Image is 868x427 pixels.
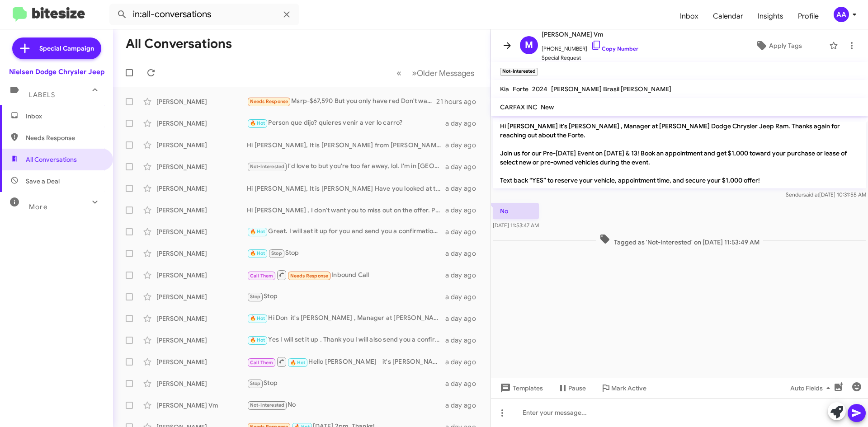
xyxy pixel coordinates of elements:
div: [PERSON_NAME] [156,206,247,215]
div: Stop [247,248,445,258]
span: All Conversations [26,155,77,164]
button: Previous [391,64,407,82]
span: Kia [500,85,509,93]
span: Forte [513,85,528,93]
a: Special Campaign [12,38,101,59]
span: Stop [250,380,261,386]
span: More [29,203,47,211]
span: New [541,103,554,111]
div: a day ago [445,184,483,193]
nav: Page navigation example [392,64,480,82]
div: [PERSON_NAME] [156,292,247,301]
span: » [412,67,417,79]
div: a day ago [445,249,483,258]
span: Not-Interested [250,402,285,408]
div: Stop [247,378,445,389]
span: 🔥 Hot [250,315,265,321]
span: Inbox [26,112,103,121]
div: [PERSON_NAME] Vm [156,401,247,410]
span: Apply Tags [769,38,802,54]
div: [PERSON_NAME] [156,184,247,193]
div: a day ago [445,162,483,171]
div: 21 hours ago [436,97,483,106]
span: [DATE] 11:53:47 AM [493,222,539,229]
div: Hi [PERSON_NAME] , I don't want you to miss out on the offer. Please pick a day so I can reserve ... [247,206,445,215]
div: a day ago [445,292,483,301]
span: « [396,67,401,79]
span: said at [803,191,819,198]
span: Labels [29,91,55,99]
div: Person que dijo? quieres venir a ver lo carro? [247,118,445,128]
div: Hi [PERSON_NAME], It is [PERSON_NAME] Have you looked at the Grand Wagoneer link that I sent you?... [247,184,445,193]
button: AA [826,7,858,22]
span: Not-Interested [250,164,285,169]
small: Not-Interested [500,68,538,76]
div: a day ago [445,206,483,215]
button: Next [406,64,480,82]
button: Mark Active [593,380,654,396]
span: CARFAX INC [500,103,537,111]
h1: All Conversations [126,37,232,51]
div: [PERSON_NAME] [156,249,247,258]
span: Templates [498,380,543,396]
span: 🔥 Hot [250,337,265,343]
div: Msrp-$67,590 But you only have red Don't want red Grey or silver $2,000 down....all in and 12k pe... [247,96,436,107]
span: Special Campaign [39,44,94,53]
div: a day ago [445,119,483,128]
div: [PERSON_NAME] [156,162,247,171]
a: Copy Number [591,45,638,52]
span: Older Messages [417,68,474,78]
div: [PERSON_NAME] [156,379,247,388]
div: AA [834,7,849,22]
span: [PERSON_NAME] Vm [542,29,638,40]
div: Stop [247,291,445,302]
div: No [247,400,445,410]
div: I'd love to but you're too far away, lol. I'm in [GEOGRAPHIC_DATA] [247,161,445,172]
div: a day ago [445,271,483,280]
div: a day ago [445,401,483,410]
span: Call Them [250,360,274,366]
div: [PERSON_NAME] [156,97,247,106]
div: [PERSON_NAME] [156,227,247,236]
div: a day ago [445,314,483,323]
div: [PERSON_NAME] [156,357,247,366]
span: Needs Response [250,99,288,104]
span: Tagged as 'Not-Interested' on [DATE] 11:53:49 AM [596,234,763,247]
span: Needs Response [290,273,329,279]
button: Apply Tags [732,38,825,54]
span: Sender [DATE] 10:31:55 AM [786,191,866,198]
span: Mark Active [611,380,646,396]
div: a day ago [445,141,483,150]
span: Pause [568,380,586,396]
input: Search [109,4,299,25]
div: [PERSON_NAME] [156,271,247,280]
button: Templates [491,380,550,396]
span: 🔥 Hot [250,229,265,235]
div: a day ago [445,336,483,345]
span: [PERSON_NAME] Brasil [PERSON_NAME] [551,85,671,93]
div: Inbound Call [247,269,445,281]
div: [PERSON_NAME] [156,314,247,323]
div: Nielsen Dodge Chrysler Jeep [9,67,104,76]
a: Calendar [706,3,750,29]
span: Profile [791,3,826,29]
div: [PERSON_NAME] [156,141,247,150]
div: [PERSON_NAME] [156,119,247,128]
button: Pause [550,380,593,396]
div: a day ago [445,357,483,366]
div: Hi [PERSON_NAME], It is [PERSON_NAME] from [PERSON_NAME] in [GEOGRAPHIC_DATA]. The 2022 Ram 1500 ... [247,141,445,150]
span: 🔥 Hot [250,250,265,256]
span: 2024 [532,85,547,93]
a: Insights [750,3,791,29]
span: Call Them [250,273,274,279]
span: Save a Deal [26,177,60,186]
span: 🔥 Hot [250,120,265,126]
div: a day ago [445,227,483,236]
span: Needs Response [26,133,103,142]
span: Auto Fields [790,380,834,396]
a: Inbox [673,3,706,29]
p: Hi [PERSON_NAME] it's [PERSON_NAME] , Manager at [PERSON_NAME] Dodge Chrysler Jeep Ram. Thanks ag... [493,118,866,188]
